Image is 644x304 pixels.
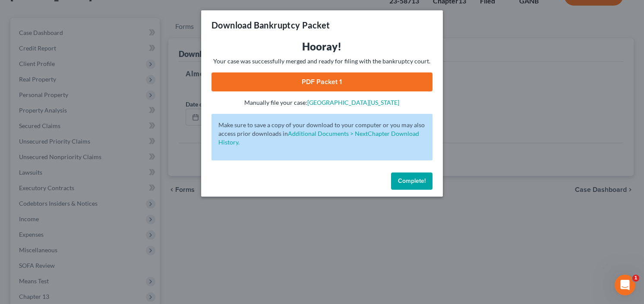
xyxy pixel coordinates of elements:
[391,172,432,190] button: Complete!
[632,275,639,282] span: 1
[212,72,432,91] a: PDF Packet 1
[218,121,426,147] p: Make sure to save a copy of your download to your computer or you may also access prior downloads in
[212,98,432,107] p: Manually file your case:
[218,130,419,146] a: Additional Documents > NextChapter Download History.
[398,177,426,185] span: Complete!
[212,57,432,66] p: Your case was successfully merged and ready for filing with the bankruptcy court.
[308,99,400,106] a: [GEOGRAPHIC_DATA][US_STATE]
[212,19,330,31] h3: Download Bankruptcy Packet
[212,40,432,53] h3: Hooray!
[615,275,635,295] iframe: Intercom live chat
